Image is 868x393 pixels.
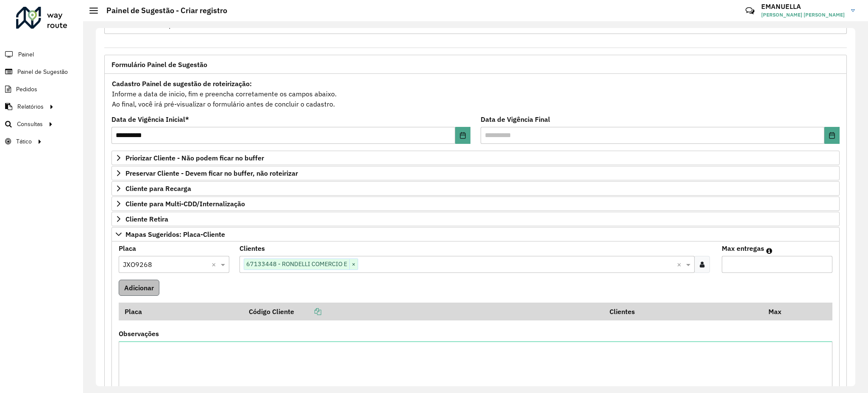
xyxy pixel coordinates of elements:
[119,243,136,253] label: Placa
[17,102,44,111] span: Relatórios
[111,114,189,124] label: Data de Vigência Inicial
[16,137,32,146] span: Tático
[119,280,159,296] button: Adicionar
[125,216,168,222] span: Cliente Retira
[349,259,358,269] span: ×
[111,181,840,196] a: Cliente para Recarga
[604,303,762,320] th: Clientes
[125,154,264,161] span: Priorizar Cliente - Não podem ficar no buffer
[741,2,759,20] a: Contato Rápido
[98,6,227,15] h2: Painel de Sugestão - Criar registro
[481,114,550,124] label: Data de Vigência Final
[111,227,840,241] a: Mapas Sugeridos: Placa-Cliente
[112,79,252,88] strong: Cadastro Painel de sugestão de roteirização:
[766,247,772,254] em: Máximo de clientes que serão colocados na mesma rota com os clientes informados
[244,259,349,269] span: 67133448 - RONDELLI COMERCIO E
[18,50,34,59] span: Painel
[111,61,207,68] span: Formulário Painel de Sugestão
[119,303,243,320] th: Placa
[824,127,840,144] button: Choose Date
[125,200,245,207] span: Cliente para Multi-CDD/Internalização
[111,78,840,109] div: Informe a data de inicio, fim e preencha corretamente os campos abaixo. Ao final, você irá pré-vi...
[762,303,796,320] th: Max
[125,170,298,177] span: Preservar Cliente - Devem ficar no buffer, não roteirizar
[111,212,840,226] a: Cliente Retira
[111,151,840,165] a: Priorizar Cliente - Não podem ficar no buffer
[111,196,840,211] a: Cliente para Multi-CDD/Internalização
[119,328,159,339] label: Observações
[722,243,764,253] label: Max entregas
[125,231,225,238] span: Mapas Sugeridos: Placa-Cliente
[16,85,37,94] span: Pedidos
[17,120,43,129] span: Consultas
[239,243,265,253] label: Clientes
[111,166,840,180] a: Preservar Cliente - Devem ficar no buffer, não roteirizar
[677,259,684,269] span: Clear all
[125,185,191,192] span: Cliente para Recarga
[455,127,470,144] button: Choose Date
[761,11,845,19] span: [PERSON_NAME] [PERSON_NAME]
[243,303,604,320] th: Código Cliente
[294,307,321,316] a: Copiar
[17,67,68,76] span: Painel de Sugestão
[761,3,845,11] h3: EMANUELLA
[211,259,219,269] span: Clear all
